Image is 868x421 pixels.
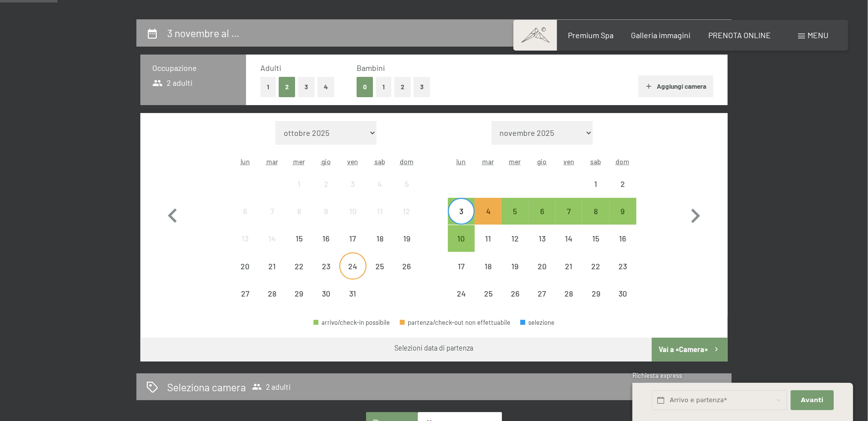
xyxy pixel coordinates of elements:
[232,225,258,252] div: partenza/check-out non effettuabile
[456,157,466,166] abbr: lunedì
[287,235,311,259] div: 15
[367,198,393,225] div: Sat Oct 11 2025
[501,252,528,279] div: Wed Nov 19 2025
[367,252,393,279] div: partenza/check-out non effettuabile
[312,225,339,252] div: partenza/check-out non effettuabile
[260,63,281,72] span: Adulti
[258,280,285,307] div: partenza/check-out non effettuabile
[807,30,828,40] span: Menu
[232,280,258,307] div: Mon Oct 27 2025
[339,171,366,197] div: partenza/check-out non effettuabile
[286,198,312,225] div: Wed Oct 08 2025
[529,252,556,279] div: Thu Nov 20 2025
[339,198,366,225] div: partenza/check-out non effettuabile
[340,290,365,314] div: 31
[287,290,311,314] div: 29
[582,252,609,279] div: Sat Nov 22 2025
[286,198,312,225] div: partenza/check-out non effettuabile
[259,207,284,232] div: 7
[287,262,311,287] div: 22
[368,235,392,259] div: 18
[394,262,419,287] div: 26
[347,157,358,166] abbr: venerdì
[475,225,501,252] div: Tue Nov 11 2025
[414,77,430,97] button: 3
[258,280,285,307] div: Tue Oct 28 2025
[556,225,582,252] div: Fri Nov 14 2025
[582,252,609,279] div: partenza/check-out non effettuabile
[393,225,420,252] div: partenza/check-out non effettuabile
[321,157,331,166] abbr: giovedì
[482,157,494,166] abbr: martedì
[279,77,295,97] button: 2
[475,280,501,307] div: partenza/check-out non effettuabile
[448,280,475,307] div: partenza/check-out non effettuabile
[339,225,366,252] div: partenza/check-out non effettuabile
[259,262,284,287] div: 21
[152,62,234,73] h3: Occupazione
[530,290,555,314] div: 27
[590,157,601,166] abbr: sabato
[582,198,609,225] div: Sat Nov 08 2025
[582,280,609,307] div: Sat Nov 29 2025
[232,198,258,225] div: partenza/check-out non effettuabile
[611,180,635,205] div: 2
[476,235,500,259] div: 11
[610,225,636,252] div: Sun Nov 16 2025
[529,280,556,307] div: partenza/check-out non effettuabile
[502,235,527,259] div: 12
[367,252,393,279] div: Sat Oct 25 2025
[708,30,771,40] a: PRENOTA ONLINE
[339,252,366,279] div: partenza/check-out non effettuabile
[232,252,258,279] div: Mon Oct 20 2025
[259,290,284,314] div: 28
[448,198,475,225] div: Mon Nov 03 2025
[367,225,393,252] div: partenza/check-out non effettuabile
[501,280,528,307] div: partenza/check-out non effettuabile
[529,280,556,307] div: Thu Nov 27 2025
[167,380,246,394] h2: Seleziona camera
[610,198,636,225] div: partenza/check-out possibile
[233,290,257,314] div: 27
[394,207,419,232] div: 12
[312,252,339,279] div: partenza/check-out non effettuabile
[557,235,581,259] div: 14
[582,225,609,252] div: Sat Nov 15 2025
[286,252,312,279] div: Wed Oct 22 2025
[367,198,393,225] div: partenza/check-out non effettuabile
[376,77,391,97] button: 1
[233,207,257,232] div: 6
[449,290,474,314] div: 24
[400,319,511,326] div: partenza/check-out non effettuabile
[286,225,312,252] div: partenza/check-out non effettuabile
[313,319,390,326] div: arrivo/check-in possibile
[448,225,475,252] div: Mon Nov 10 2025
[610,171,636,197] div: partenza/check-out non effettuabile
[448,198,475,225] div: partenza/check-out possibile
[583,235,608,259] div: 15
[367,171,393,197] div: partenza/check-out non effettuabile
[395,343,474,353] div: Selezioni data di partenza
[582,198,609,225] div: partenza/check-out possibile
[339,198,366,225] div: Fri Oct 10 2025
[312,280,339,307] div: Thu Oct 30 2025
[556,280,582,307] div: partenza/check-out non effettuabile
[258,252,285,279] div: partenza/check-out non effettuabile
[393,252,420,279] div: partenza/check-out non effettuabile
[357,77,373,97] button: 0
[394,77,411,97] button: 2
[298,77,314,97] button: 3
[393,198,420,225] div: partenza/check-out non effettuabile
[501,225,528,252] div: partenza/check-out non effettuabile
[260,77,276,97] button: 1
[582,225,609,252] div: partenza/check-out non effettuabile
[556,198,582,225] div: partenza/check-out possibile
[313,235,338,259] div: 16
[557,262,581,287] div: 21
[501,225,528,252] div: Wed Nov 12 2025
[501,252,528,279] div: partenza/check-out non effettuabile
[449,235,474,259] div: 10
[232,198,258,225] div: Mon Oct 06 2025
[502,290,527,314] div: 26
[557,207,581,232] div: 7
